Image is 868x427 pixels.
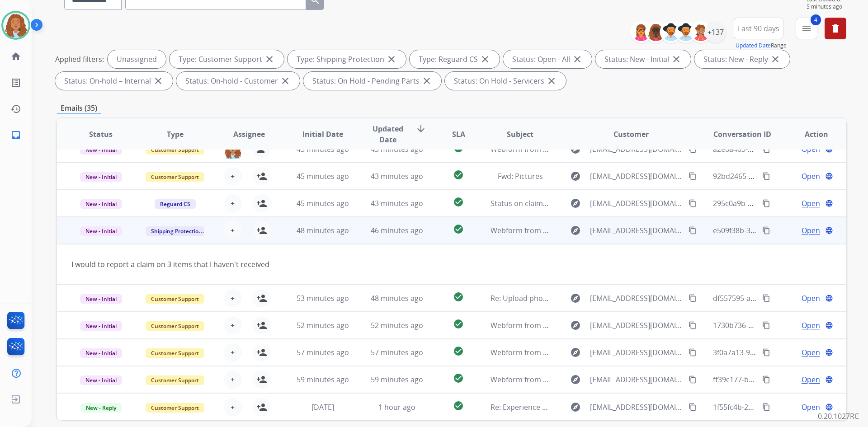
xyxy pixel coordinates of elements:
mat-icon: content_copy [689,375,697,384]
span: Open [802,293,820,304]
mat-icon: content_copy [762,348,770,357]
mat-icon: language [825,375,833,384]
span: 43 minutes ago [371,171,423,181]
span: Customer Support [146,294,204,304]
button: + [224,371,242,389]
span: Open [802,171,820,182]
div: +137 [705,21,726,43]
mat-icon: person_add [256,171,267,182]
span: 48 minutes ago [297,225,349,235]
button: + [224,398,242,416]
div: Status: On-hold - Customer [176,72,300,90]
mat-icon: content_copy [762,226,770,235]
button: + [224,343,242,361]
span: 59 minutes ago [371,375,423,385]
mat-icon: content_copy [689,294,697,302]
mat-icon: explore [570,198,581,209]
span: 3f0a7a13-9196-4e67-a276-a7e5044efbbf [713,347,848,357]
button: + [224,221,242,239]
div: Type: Reguard CS [410,50,500,68]
button: + [224,194,242,212]
mat-icon: language [825,294,833,302]
mat-icon: close [572,54,583,65]
div: Unassigned [108,50,166,68]
div: Status: New - Initial [595,50,691,68]
span: 48 minutes ago [371,293,423,303]
span: Re: Experience the Benefits of Virtual Assistance [491,402,654,412]
mat-icon: check_circle [453,373,464,384]
mat-icon: explore [570,171,581,182]
mat-icon: explore [570,293,581,304]
span: 295c0a9b-75b1-4d41-94e5-26994b70c042 [713,198,853,208]
span: Shipping Protection [146,226,208,236]
th: Action [772,118,846,150]
span: Type [167,129,184,140]
span: Open [802,225,820,236]
mat-icon: content_copy [762,321,770,329]
button: + [224,167,242,185]
mat-icon: content_copy [762,375,770,384]
span: Last 90 days [738,27,779,30]
p: Applied filters: [55,54,104,65]
span: [EMAIL_ADDRESS][DOMAIN_NAME] [590,198,683,209]
span: Webform from [EMAIL_ADDRESS][DOMAIN_NAME] on [DATE] [491,225,695,235]
span: 1730b736-9aaf-4f40-9d2e-5765886ddb63 [713,320,851,330]
mat-icon: language [825,226,833,235]
div: Type: Customer Support [170,50,284,68]
mat-icon: home [10,51,21,62]
span: Open [802,374,820,385]
span: Customer [613,129,649,140]
span: Open [802,347,820,358]
button: Last 90 days [734,18,783,39]
mat-icon: close [264,54,275,65]
span: 1 hour ago [378,402,415,412]
mat-icon: person_add [256,225,267,236]
mat-icon: close [546,75,557,86]
span: New - Initial [80,294,122,304]
span: New - Initial [80,321,122,331]
span: + [231,198,235,209]
span: Customer Support [146,348,204,358]
span: Customer Support [146,403,204,413]
span: New - Initial [80,172,122,182]
span: 52 minutes ago [297,320,349,330]
mat-icon: language [825,321,833,329]
span: Open [802,320,820,331]
mat-icon: content_copy [762,294,770,302]
span: 53 minutes ago [297,293,349,303]
span: New - Initial [80,226,122,236]
mat-icon: content_copy [689,172,697,180]
mat-icon: person_add [256,320,267,331]
span: df557595-a832-42e6-a426-601c9c3c4a60 [713,293,849,303]
mat-icon: content_copy [762,403,770,411]
mat-icon: language [825,403,833,411]
span: New - Initial [80,348,122,358]
button: + [224,316,242,334]
span: 43 minutes ago [371,198,423,208]
mat-icon: menu [801,23,812,34]
div: Status: New - Reply [694,50,790,68]
span: New - Initial [80,375,122,385]
span: + [231,374,235,385]
span: [DATE] [311,402,334,412]
mat-icon: content_copy [762,199,770,207]
span: ff39c177-b0d6-4c86-a0ca-a9c5960af049 [713,375,846,385]
span: Customer Support [146,375,204,385]
span: [EMAIL_ADDRESS][DOMAIN_NAME] [590,347,683,358]
mat-icon: person_add [256,374,267,385]
mat-icon: person_add [256,293,267,304]
mat-icon: arrow_downward [415,123,426,134]
span: Webform from [EMAIL_ADDRESS][DOMAIN_NAME] on [DATE] [491,320,695,330]
span: Status [89,129,113,140]
mat-icon: person_add [256,198,267,209]
mat-icon: inbox [10,130,21,141]
p: Emails (35) [57,103,101,114]
span: Customer Support [146,172,204,182]
span: Subject [507,129,533,140]
mat-icon: content_copy [762,172,770,180]
button: Updated Date [736,42,771,49]
mat-icon: explore [570,347,581,358]
span: 57 minutes ago [297,347,349,357]
span: 45 minutes ago [297,171,349,181]
mat-icon: close [421,75,432,86]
